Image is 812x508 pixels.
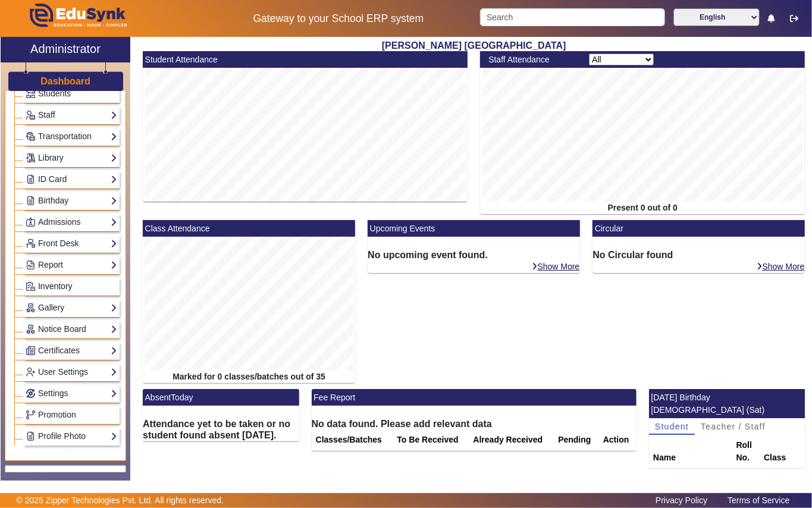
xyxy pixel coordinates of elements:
[649,435,732,469] th: Name
[40,76,90,87] h3: Dashboard
[469,429,554,451] th: Already Received
[722,493,795,508] a: Terms of Service
[480,202,805,214] div: Present 0 out of 0
[143,371,355,383] div: Marked for 0 classes/batches out of 35
[599,429,637,451] th: Action
[554,429,599,451] th: Pending
[30,42,101,56] h2: Administrator
[1,37,130,62] a: Administrator
[38,410,76,419] span: Promotion
[368,249,580,261] h6: No upcoming event found.
[757,261,805,272] a: Show More
[143,418,299,441] h6: Attendance yet to be taken or no student found absent [DATE].
[649,469,732,503] td: VIYAN [PERSON_NAME]
[26,408,117,422] a: Promotion
[649,389,805,418] mat-card-header: [DATE] Birthday [DEMOGRAPHIC_DATA] (Sat)
[480,8,665,26] input: Search
[143,51,468,68] mat-card-header: Student Attendance
[732,469,760,503] td: 31
[592,220,805,237] mat-card-header: Circular
[143,220,355,237] mat-card-header: Class Attendance
[368,220,580,237] mat-card-header: Upcoming Events
[38,89,71,98] span: Students
[312,418,637,429] h6: No data found. Please add relevant data
[38,281,73,291] span: Inventory
[760,435,805,469] th: Class
[26,87,117,101] a: Students
[655,422,689,431] span: Student
[760,469,805,503] td: Class III Dharma
[26,282,35,291] img: Inventory.png
[650,493,713,508] a: Privacy Policy
[482,54,583,66] div: Staff Attendance
[209,12,467,25] h5: Gateway to your School ERP system
[312,389,637,406] mat-card-header: Fee Report
[26,410,35,419] img: Branchoperations.png
[701,422,766,431] span: Teacher / Staff
[40,75,91,87] a: Dashboard
[393,429,469,451] th: To Be Received
[532,261,581,272] a: Show More
[17,494,224,507] p: © 2025 Zipper Technologies Pvt. Ltd. All rights reserved.
[732,435,760,469] th: Roll No.
[26,89,35,98] img: Students.png
[143,389,299,406] mat-card-header: AbsentToday
[592,249,805,261] h6: No Circular found
[137,40,811,51] h2: [PERSON_NAME] [GEOGRAPHIC_DATA]
[312,429,393,451] th: Classes/Batches
[26,280,117,293] a: Inventory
